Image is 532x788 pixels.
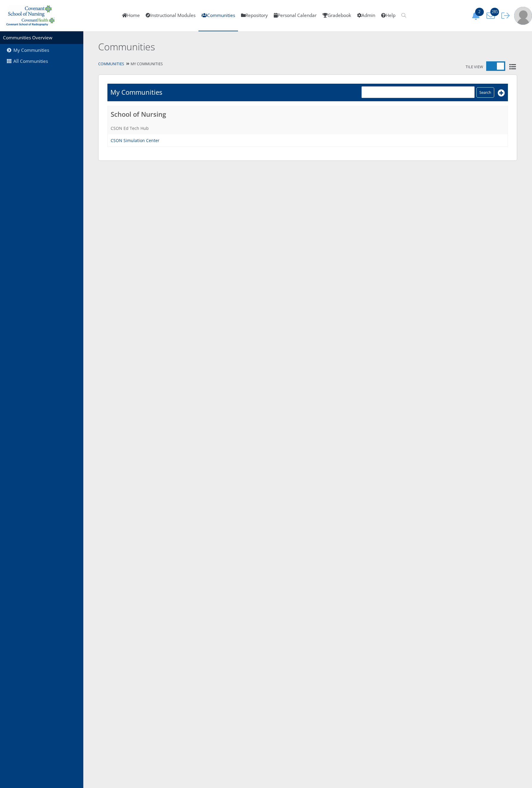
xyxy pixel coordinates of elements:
[514,7,532,25] img: user-profile-default-picture.png
[475,8,484,16] span: 2
[110,88,162,97] h1: My Communities
[484,12,499,18] a: 285
[111,125,149,131] a: CSON Ed Tech Hub
[466,61,483,73] span: Tile View
[490,8,499,16] span: 285
[484,11,499,20] button: 285
[98,61,124,66] a: Communities
[470,11,484,20] button: 2
[111,138,159,143] a: CSON Simulation Center
[470,12,484,18] a: 2
[508,63,517,70] i: List
[98,40,424,54] h2: Communities
[498,89,505,96] i: Add New Community
[476,87,494,98] input: Search
[108,106,508,122] td: School of Nursing
[3,35,52,41] a: Communities Overview
[83,60,532,68] div: My Communities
